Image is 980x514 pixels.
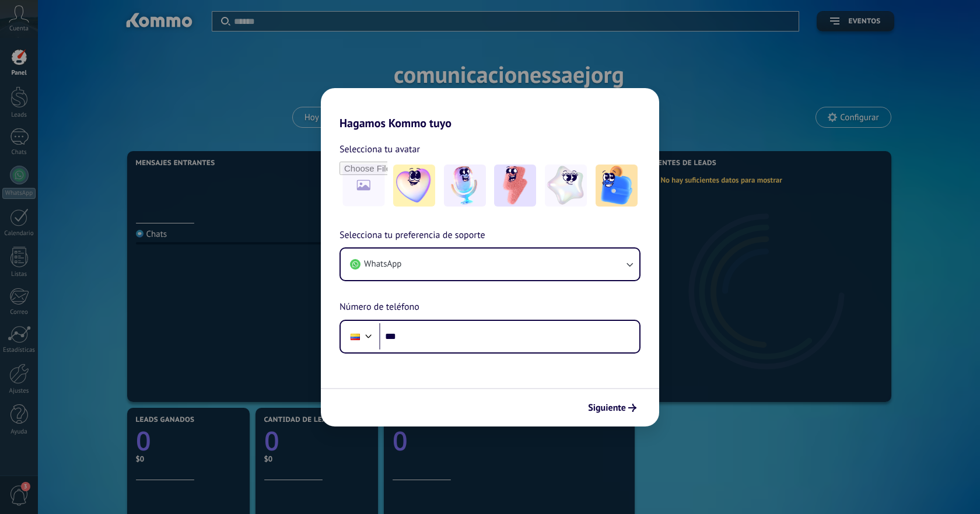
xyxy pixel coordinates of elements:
div: Colombia: + 57 [344,324,366,349]
img: -4.jpeg [545,165,587,207]
span: WhatsApp [364,258,401,270]
span: Selecciona tu preferencia de soporte [339,228,485,243]
h2: Hagamos Kommo tuyo [321,88,659,130]
img: -3.jpeg [494,165,536,207]
span: Selecciona tu avatar [339,142,420,157]
span: Siguiente [588,404,626,412]
button: WhatsApp [341,249,639,280]
img: -1.jpeg [393,165,435,207]
img: -2.jpeg [444,165,486,207]
span: Número de teléfono [339,300,419,315]
button: Siguiente [583,398,642,418]
img: -5.jpeg [596,165,638,207]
